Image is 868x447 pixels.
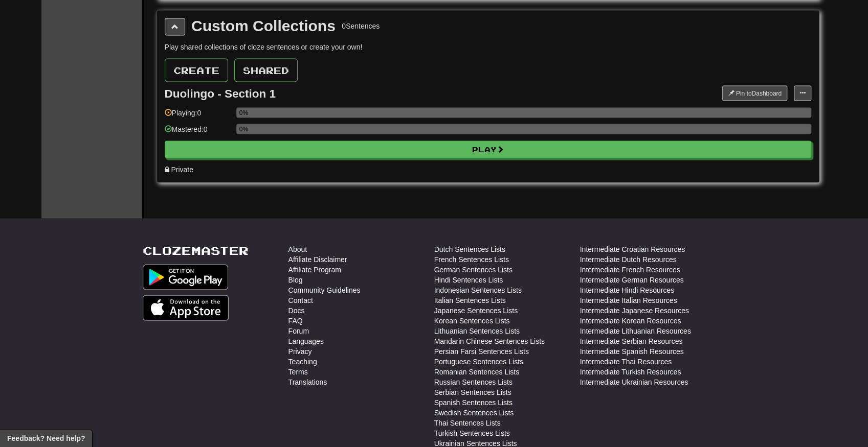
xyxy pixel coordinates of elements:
[580,244,685,254] a: Intermediate Croatian Resources
[580,326,691,336] a: Intermediate Lithuanian Resources
[434,387,511,397] a: Serbian Sentences Lists
[7,433,85,443] span: Open feedback widget
[143,295,229,321] img: Get it on App Store
[434,357,523,367] a: Portuguese Sentences Lists
[434,275,503,285] a: Hindi Sentences Lists
[288,244,307,254] a: About
[288,336,324,346] a: Languages
[288,254,347,265] a: Affiliate Disclaimer
[434,397,513,408] a: Spanish Sentences Lists
[434,408,514,418] a: Swedish Sentences Lists
[434,244,505,254] a: Dutch Sentences Lists
[165,42,811,52] p: Play shared collections of cloze sentences or create your own!
[434,254,509,265] a: French Sentences Lists
[434,285,522,295] a: Indonesian Sentences Lists
[288,275,303,285] a: Blog
[288,305,305,316] a: Docs
[580,336,683,346] a: Intermediate Serbian Resources
[288,265,341,275] a: Affiliate Program
[165,124,231,141] div: Mastered: 0
[288,346,312,357] a: Privacy
[165,164,811,175] div: Private
[143,244,249,257] a: Clozemaster
[143,265,229,290] img: Get it on Google Play
[580,254,677,265] a: Intermediate Dutch Resources
[580,346,684,357] a: Intermediate Spanish Resources
[434,377,513,387] a: Russian Sentences Lists
[288,367,308,377] a: Terms
[434,265,513,275] a: German Sentences Lists
[580,305,689,316] a: Intermediate Japanese Resources
[722,86,787,101] button: Pin toDashboard
[580,295,677,305] a: Intermediate Italian Resources
[288,285,361,295] a: Community Guidelines
[165,59,228,82] button: Create
[580,316,681,326] a: Intermediate Korean Resources
[434,316,510,326] a: Korean Sentences Lists
[288,357,317,367] a: Teaching
[580,377,688,387] a: Intermediate Ukrainian Resources
[434,346,529,357] a: Persian Farsi Sentences Lists
[288,326,309,336] a: Forum
[434,305,518,316] a: Japanese Sentences Lists
[580,285,674,295] a: Intermediate Hindi Resources
[580,357,672,367] a: Intermediate Thai Resources
[234,59,298,82] button: Shared
[165,87,276,100] div: Duolingo - Section 1
[434,418,501,428] a: Thai Sentences Lists
[165,108,231,125] div: Playing: 0
[434,428,510,438] a: Turkish Sentences Lists
[288,316,303,326] a: FAQ
[580,367,681,377] a: Intermediate Turkish Resources
[434,367,520,377] a: Romanian Sentences Lists
[342,21,380,31] div: 0 Sentences
[434,336,545,346] a: Mandarin Chinese Sentences Lists
[434,295,506,305] a: Italian Sentences Lists
[288,295,313,305] a: Contact
[165,141,811,158] button: Play
[434,326,520,336] a: Lithuanian Sentences Lists
[191,18,336,34] div: Custom Collections
[580,265,680,275] a: Intermediate French Resources
[288,377,327,387] a: Translations
[580,275,684,285] a: Intermediate German Resources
